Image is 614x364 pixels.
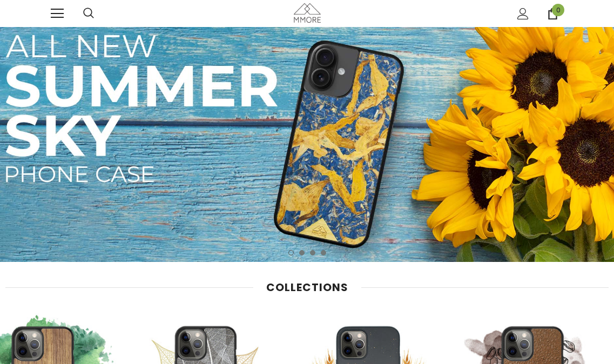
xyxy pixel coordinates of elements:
span: Collections [266,280,348,295]
a: 0 [547,8,558,19]
button: 3 [310,250,315,255]
button: 1 [288,250,294,255]
img: MMORE Cases [294,3,321,22]
span: 0 [552,4,564,16]
button: 4 [321,250,326,255]
button: 2 [299,250,305,255]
